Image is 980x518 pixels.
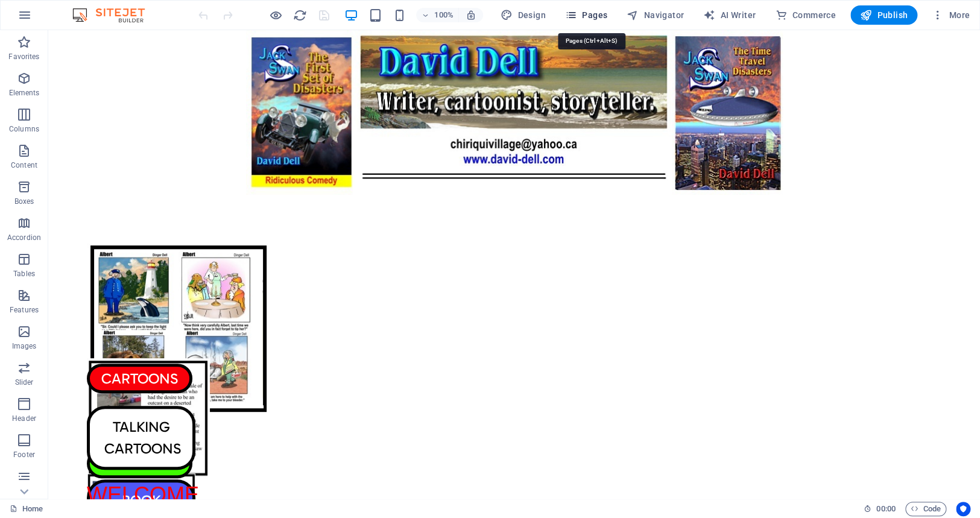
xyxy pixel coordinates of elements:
button: 100% [416,8,459,22]
span: 00 00 [876,502,895,516]
span: Publish [860,9,908,21]
span: Commerce [775,9,836,21]
p: Footer [13,450,35,460]
img: Editor Logo [69,8,160,22]
i: On resize automatically adjust zoom level to fit chosen device. [466,10,476,21]
a: Click to cancel selection. Double-click to open Pages [10,502,43,516]
h6: 100% [434,8,454,22]
p: Accordion [7,233,41,242]
p: Columns [9,124,39,134]
span: Code [911,502,941,516]
p: Favorites [8,52,39,62]
p: Content [11,160,37,170]
button: AI Writer [698,5,760,25]
div: Design (Ctrl+Alt+Y) [496,5,551,25]
h6: Session time [864,502,896,516]
span: More [932,9,970,21]
p: Features [10,305,39,315]
p: Elements [9,88,40,98]
button: Code [905,502,946,516]
p: Images [12,341,37,351]
span: AI Writer [703,9,756,21]
button: reload [292,8,307,22]
button: Pages [560,5,612,25]
button: Publish [850,5,917,25]
button: Commerce [770,5,841,25]
span: Pages [565,9,607,21]
button: Click here to leave preview mode and continue editing [268,8,283,22]
button: Usercentrics [956,502,970,516]
button: More [927,5,975,25]
button: Design [496,5,551,25]
span: Design [501,9,546,21]
p: Slider [15,377,34,387]
p: Boxes [14,197,34,206]
span: : [885,504,887,513]
i: Reload page [293,8,307,22]
p: Header [12,414,36,423]
button: Navigator [622,5,689,25]
span: Navigator [627,9,684,21]
p: Tables [13,269,35,279]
